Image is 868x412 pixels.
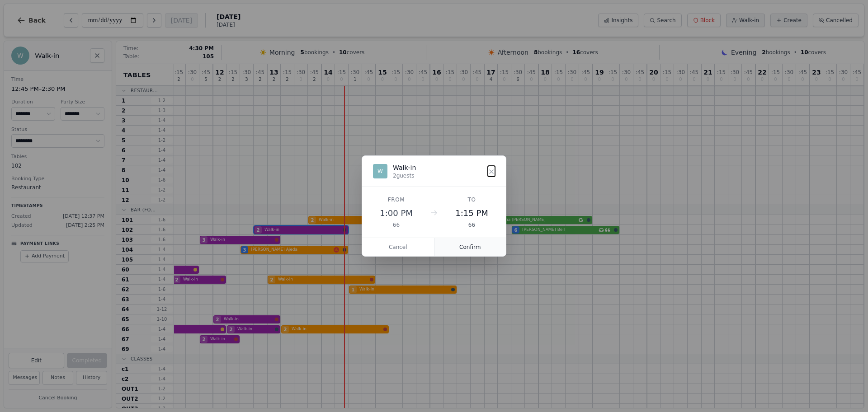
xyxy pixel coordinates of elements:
[362,238,434,256] button: Cancel
[373,221,420,229] div: 66
[373,207,420,220] div: 1:00 PM
[373,164,387,178] div: W
[434,238,506,256] button: Confirm
[393,172,416,179] div: 2 guests
[448,221,495,229] div: 66
[373,196,420,203] div: From
[448,207,495,220] div: 1:15 PM
[393,163,416,172] div: Walk-in
[448,196,495,203] div: To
